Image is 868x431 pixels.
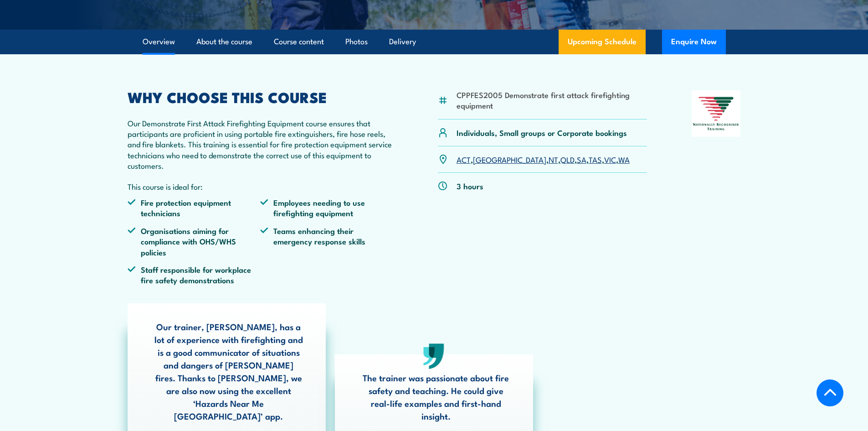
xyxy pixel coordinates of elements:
li: Staff responsible for workplace fire safety demonstrations [128,264,261,286]
li: Fire protection equipment technicians [128,197,261,218]
p: This course is ideal for: [128,181,394,192]
li: CPPFES2005 Demonstrate first attack firefighting equipment [457,89,647,111]
li: Teams enhancing their emergency response skills [260,225,393,257]
button: Enquire Now [662,30,726,54]
p: , , , , , , , [457,154,630,165]
a: [GEOGRAPHIC_DATA] [473,154,546,165]
a: QLD [560,154,575,165]
li: Organisations aiming for compliance with OHS/WHS policies [128,225,261,257]
a: NT [549,154,558,165]
a: VIC [604,154,616,165]
a: ACT [457,154,471,165]
p: Our Demonstrate First Attack Firefighting Equipment course ensures that participants are proficie... [128,118,394,171]
a: SA [577,154,586,165]
a: WA [618,154,630,165]
li: Employees needing to use firefighting equipment [260,197,393,218]
p: Our trainer, [PERSON_NAME], has a lot of experience with firefighting and is a good communicator ... [154,320,303,422]
a: Course content [274,30,324,54]
a: TAS [589,154,602,165]
p: The trainer was passionate about fire safety and teaching. He could give real-life examples and f... [362,371,510,422]
a: Upcoming Schedule [559,30,646,54]
a: Delivery [389,30,416,54]
img: Nationally Recognised Training logo. [692,90,741,137]
h2: WHY CHOOSE THIS COURSE [128,90,394,103]
p: 3 hours [457,181,483,191]
a: About the course [196,30,252,54]
a: Photos [345,30,368,54]
a: Overview [143,30,175,54]
p: Individuals, Small groups or Corporate bookings [457,127,627,138]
